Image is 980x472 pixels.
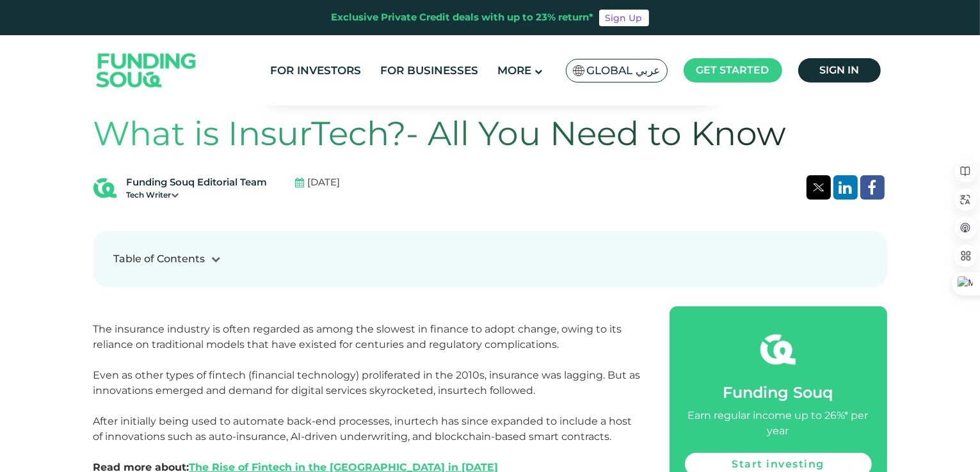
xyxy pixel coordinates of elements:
span: Get started [696,64,769,76]
a: Sign Up [599,10,649,26]
span: Sign in [819,64,859,76]
div: Exclusive Private Credit deals with up to 23% return* [332,10,594,25]
h1: What is InsurTech?- All You Need to Know [93,114,887,153]
a: For Investors [267,60,364,81]
img: SA Flag [573,65,584,76]
img: Logo [84,38,209,103]
a: Sign in [798,58,881,83]
img: Blog Author [93,177,116,200]
img: fsicon [760,332,796,367]
div: Funding Souq Editorial Team [127,175,268,190]
img: twitter [813,184,824,191]
div: Earn regular income up to 26%* per year [685,408,872,439]
span: Global عربي [587,63,661,78]
span: [DATE] [308,175,341,190]
div: Table of Contents [114,251,205,267]
div: Tech Writer [127,189,268,201]
a: For Businesses [377,60,481,81]
span: Funding Souq [723,383,833,402]
span: More [497,64,531,77]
